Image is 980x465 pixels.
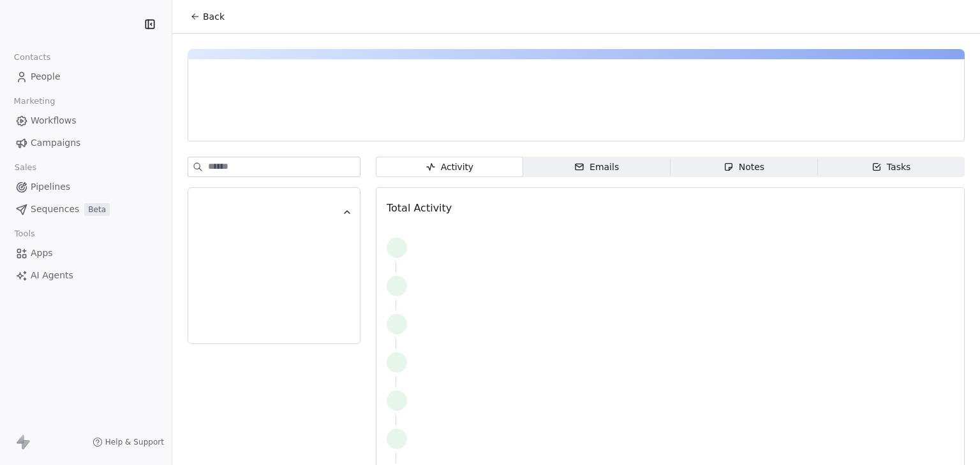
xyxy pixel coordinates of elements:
a: Apps [10,243,161,264]
a: SequencesBeta [10,199,161,220]
a: People [10,66,161,87]
span: Sales [9,158,42,177]
span: AI Agents [31,269,73,282]
div: Emails [574,161,619,174]
span: Contacts [8,48,56,67]
span: Beta [84,203,110,216]
span: Help & Support [105,437,164,447]
span: Tools [9,224,40,243]
span: Apps [31,247,53,260]
span: People [31,70,61,83]
span: Workflows [31,114,77,127]
span: Pipelines [31,180,70,194]
a: AI Agents [10,265,161,286]
div: Notes [724,161,764,174]
a: Workflows [10,110,161,131]
div: Tasks [872,161,911,174]
button: Back [182,5,232,28]
span: Total Activity [387,202,452,214]
a: Campaigns [10,132,161,154]
span: Back [203,10,225,23]
span: Campaigns [31,136,80,150]
span: Marketing [8,92,61,111]
a: Help & Support [93,437,164,447]
a: Pipelines [10,176,161,197]
span: Sequences [31,203,79,216]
